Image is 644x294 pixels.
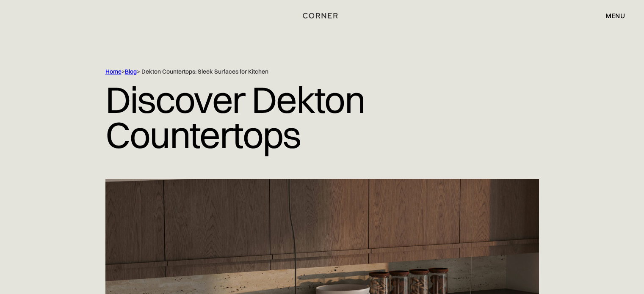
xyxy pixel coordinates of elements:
[125,68,137,75] a: Blog
[597,8,625,23] div: menu
[300,10,344,21] a: home
[105,68,503,76] div: > > Dekton Countertops: Sleek Surfaces for Kitchen
[105,76,539,159] h1: Discover Dekton Countertops
[605,12,625,19] div: menu
[105,68,122,75] a: Home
